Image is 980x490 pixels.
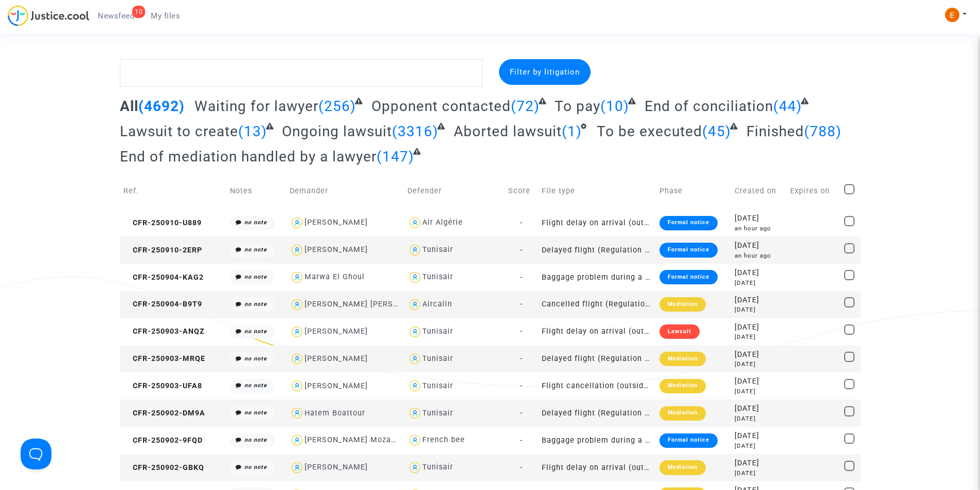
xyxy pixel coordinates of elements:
[407,378,422,393] img: icon-user.svg
[244,464,267,470] i: no note
[746,123,804,140] span: Finished
[305,273,365,281] div: Marwa El Ghoul
[142,8,188,24] a: My files
[735,213,783,224] div: [DATE]
[123,463,204,472] span: CFR-250902-GBKQ
[735,322,783,333] div: [DATE]
[407,433,422,448] img: icon-user.svg
[151,11,180,21] span: My files
[520,382,523,390] span: -
[244,219,267,226] i: no note
[422,435,465,444] div: French bee
[290,297,305,312] img: icon-user.svg
[511,98,540,115] span: (72)
[454,123,562,140] span: Aborted lawsuit
[735,360,783,369] div: [DATE]
[538,427,656,454] td: Baggage problem during a flight
[735,387,783,396] div: [DATE]
[597,123,702,140] span: To be executed
[945,8,959,22] img: ACg8ocIeiFvHKe4dA5oeRFd_CiCnuxWUEc1A2wYhRJE3TTWt=s96-c
[520,219,523,227] span: -
[226,173,286,209] td: Notes
[123,273,204,282] span: CFR-250904-KAG2
[735,469,783,478] div: [DATE]
[404,173,505,209] td: Defender
[305,463,368,471] div: [PERSON_NAME]
[422,245,453,254] div: Tunisair
[422,273,453,281] div: Tunisair
[286,173,404,209] td: Demander
[731,173,787,209] td: Created on
[123,382,202,390] span: CFR-250903-UFA8
[600,98,629,115] span: (10)
[290,352,305,367] img: icon-user.svg
[290,324,305,339] img: icon-user.svg
[305,327,368,336] div: [PERSON_NAME]
[90,8,142,24] a: 10Newsfeed
[773,98,802,115] span: (44)
[123,246,202,255] span: CFR-250910-2ERP
[422,300,452,308] div: Aircalin
[656,173,731,209] td: Phase
[520,273,523,282] span: -
[660,243,718,257] div: Formal notice
[98,11,134,21] span: Newsfeed
[244,328,267,335] i: no note
[123,300,202,308] span: CFR-250904-B9T9
[520,436,523,445] span: -
[21,439,51,469] iframe: Help Scout Beacon - Open
[538,173,656,209] td: File type
[194,98,318,115] span: Waiting for lawyer
[290,406,305,421] img: icon-user.svg
[538,372,656,400] td: Flight cancellation (outside of EU - Montreal Convention)
[244,382,267,389] i: no note
[555,98,600,115] span: To pay
[123,436,203,445] span: CFR-250902-9FQD
[123,327,205,336] span: CFR-250903-ANQZ
[407,215,422,230] img: icon-user.svg
[318,98,356,115] span: (256)
[660,352,706,366] div: Mediation
[645,98,773,115] span: End of conciliation
[377,148,414,165] span: (147)
[8,5,90,26] img: jc-logo.svg
[538,264,656,291] td: Baggage problem during a flight
[538,454,656,481] td: Flight delay on arrival (outside of EU - Montreal Convention)
[422,409,453,418] div: Tunisair
[538,318,656,346] td: Flight delay on arrival (outside of EU - Montreal Convention)
[520,354,523,363] span: -
[244,437,267,443] i: no note
[407,297,422,312] img: icon-user.svg
[407,352,422,367] img: icon-user.svg
[290,460,305,475] img: icon-user.svg
[538,237,656,264] td: Delayed flight (Regulation EC 261/2004)
[244,274,267,280] i: no note
[735,267,783,279] div: [DATE]
[735,240,783,251] div: [DATE]
[305,300,434,308] div: [PERSON_NAME] [PERSON_NAME]
[244,301,267,307] i: no note
[735,305,783,314] div: [DATE]
[238,123,267,140] span: (13)
[660,270,718,284] div: Formal notice
[660,324,700,339] div: Lawsuit
[735,279,783,287] div: [DATE]
[804,123,842,140] span: (788)
[407,270,422,285] img: icon-user.svg
[422,327,453,336] div: Tunisair
[735,224,783,233] div: an hour ago
[120,173,226,209] td: Ref.
[282,123,392,140] span: Ongoing lawsuit
[407,324,422,339] img: icon-user.svg
[290,215,305,230] img: icon-user.svg
[520,327,523,336] span: -
[123,354,205,363] span: CFR-250903-MRQE
[120,98,138,115] span: All
[520,300,523,308] span: -
[138,98,185,115] span: (4692)
[505,173,538,209] td: Score
[305,382,368,390] div: [PERSON_NAME]
[660,216,718,230] div: Formal notice
[422,463,453,471] div: Tunisair
[244,409,267,416] i: no note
